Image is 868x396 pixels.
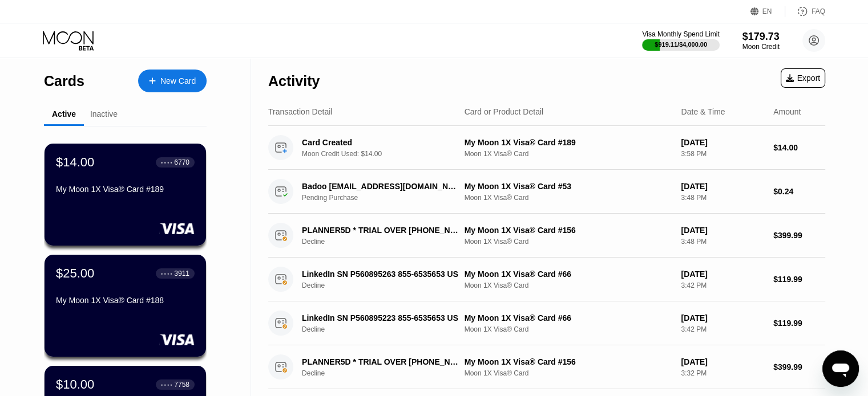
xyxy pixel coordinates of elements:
div: My Moon 1X Visa® Card #156 [465,357,672,366]
div: Decline [302,281,470,289]
div: Visa Monthly Spend Limit [642,30,719,38]
div: EN [762,7,772,15]
div: My Moon 1X Visa® Card #189 [56,185,195,194]
div: LinkedIn SN P560895263 855-6535653 US [302,270,458,279]
div: $919.11 / $4,000.00 [655,41,707,48]
div: Moon Credit Used: $14.00 [302,150,470,158]
div: 6770 [174,158,189,166]
div: [DATE] [681,226,764,235]
div: $14.00 [773,143,825,152]
div: My Moon 1X Visa® Card #66 [465,313,672,322]
div: My Moon 1X Visa® Card #66 [465,270,672,279]
div: Moon 1X Visa® Card [465,150,672,158]
div: PLANNER5D * TRIAL OVER [PHONE_NUMBER] LT [302,357,458,366]
div: [DATE] [681,313,764,322]
div: 7758 [174,381,189,389]
iframe: Button to launch messaging window, conversation in progress [822,350,859,387]
div: 3911 [174,270,189,277]
div: Pending Purchase [302,194,470,202]
div: Moon 1X Visa® Card [465,325,672,333]
div: $10.00 [56,377,94,392]
div: Card CreatedMoon Credit Used: $14.00My Moon 1X Visa® Card #189Moon 1X Visa® Card[DATE]3:58 PM$14.00 [268,126,825,170]
div: ● ● ● ● [161,161,172,164]
div: 3:32 PM [681,369,764,377]
div: ● ● ● ● [161,383,172,386]
div: 3:48 PM [681,238,764,246]
div: PLANNER5D * TRIAL OVER [PHONE_NUMBER] LTDeclineMy Moon 1X Visa® Card #156Moon 1X Visa® Card[DATE]... [268,345,825,389]
div: Decline [302,238,470,246]
div: [DATE] [681,357,764,366]
div: Inactive [90,109,118,119]
div: My Moon 1X Visa® Card #188 [56,296,195,305]
div: LinkedIn SN P560895263 855-6535653 USDeclineMy Moon 1X Visa® Card #66Moon 1X Visa® Card[DATE]3:42... [268,258,825,301]
div: 3:42 PM [681,325,764,333]
div: $14.00 [56,155,94,170]
div: Card Created [302,138,458,147]
div: $399.99 [773,362,825,371]
div: Activity [268,73,320,89]
div: EN [750,6,785,17]
div: LinkedIn SN P560895223 855-6535653 US [302,313,458,322]
div: FAQ [785,6,825,17]
div: New Card [160,76,196,86]
div: $0.24 [773,187,825,196]
div: [DATE] [681,182,764,191]
div: Transaction Detail [268,107,332,116]
div: PLANNER5D * TRIAL OVER [PHONE_NUMBER] LT [302,226,458,235]
div: Moon 1X Visa® Card [465,369,672,377]
div: $119.99 [773,319,825,328]
div: $399.99 [773,231,825,240]
div: 3:42 PM [681,281,764,289]
div: LinkedIn SN P560895223 855-6535653 USDeclineMy Moon 1X Visa® Card #66Moon 1X Visa® Card[DATE]3:42... [268,301,825,345]
div: Moon 1X Visa® Card [465,238,672,246]
div: Badoo [EMAIL_ADDRESS][DOMAIN_NAME] [GEOGRAPHIC_DATA] IE [302,182,458,191]
div: $179.73Moon Credit [742,31,780,51]
div: PLANNER5D * TRIAL OVER [PHONE_NUMBER] LTDeclineMy Moon 1X Visa® Card #156Moon 1X Visa® Card[DATE]... [268,214,825,258]
div: $179.73 [742,31,780,43]
div: Date & Time [681,107,725,116]
div: Moon 1X Visa® Card [465,194,672,202]
div: $119.99 [773,275,825,284]
div: $25.00 [56,266,94,281]
div: Decline [302,325,470,333]
div: $25.00● ● ● ●3911My Moon 1X Visa® Card #188 [45,255,206,357]
div: [DATE] [681,138,764,147]
div: My Moon 1X Visa® Card #156 [465,226,672,235]
div: 3:48 PM [681,194,764,202]
div: Moon 1X Visa® Card [465,281,672,289]
div: Visa Monthly Spend Limit$919.11/$4,000.00 [642,30,719,51]
div: Moon Credit [742,43,780,51]
div: 3:58 PM [681,150,764,158]
div: FAQ [812,7,825,15]
div: Cards [44,73,84,89]
div: $14.00● ● ● ●6770My Moon 1X Visa® Card #189 [45,144,206,246]
div: Card or Product Detail [465,107,544,116]
div: Active [52,109,76,119]
div: Export [781,68,825,88]
div: My Moon 1X Visa® Card #189 [465,138,672,147]
div: New Card [138,70,207,92]
div: My Moon 1X Visa® Card #53 [465,182,672,191]
div: [DATE] [681,270,764,279]
div: Badoo [EMAIL_ADDRESS][DOMAIN_NAME] [GEOGRAPHIC_DATA] IEPending PurchaseMy Moon 1X Visa® Card #53M... [268,170,825,214]
div: Export [786,74,820,83]
div: ● ● ● ● [161,272,172,275]
div: Amount [773,107,801,116]
div: Decline [302,369,470,377]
